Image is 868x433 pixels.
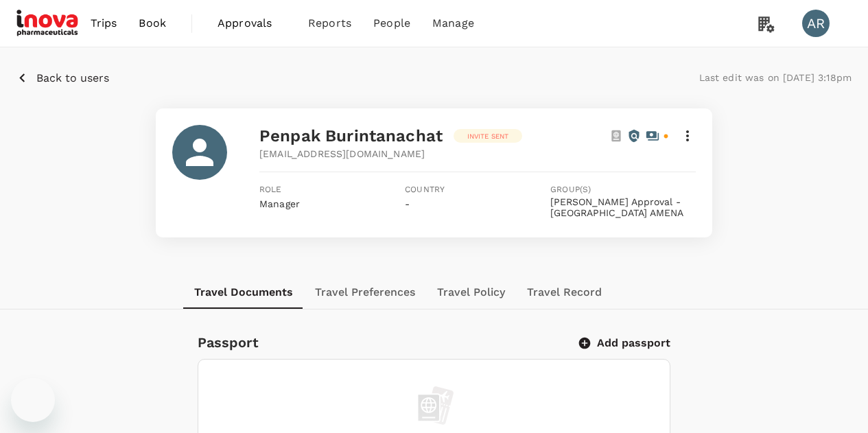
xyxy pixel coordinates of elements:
span: Manager [259,198,300,209]
img: empty passport [410,382,458,430]
iframe: Button to launch messaging window [11,378,55,422]
button: Travel Documents [183,276,304,309]
button: [PERSON_NAME] Approval - [GEOGRAPHIC_DATA] AMENA [550,197,694,219]
span: Role [259,183,405,197]
button: Back to users [16,69,109,86]
p: Last edit was on [DATE] 3:18pm [699,71,852,84]
button: Travel Record [516,276,613,309]
span: Book [139,15,166,32]
h6: Passport [198,331,259,353]
div: AR [802,10,830,37]
span: Trips [91,15,117,32]
span: - [405,198,410,209]
button: Add passport [580,336,670,350]
img: iNova Pharmaceuticals [16,8,80,38]
span: Reports [308,15,351,32]
span: Penpak Burintanachat [259,126,443,145]
span: Group(s) [550,183,696,197]
span: People [373,15,410,32]
p: Invite sent [467,131,509,141]
span: Approvals [218,15,286,32]
span: Manage [432,15,474,32]
span: Country [405,183,550,197]
button: Travel Preferences [304,276,426,309]
button: Travel Policy [426,276,516,309]
span: [EMAIL_ADDRESS][DOMAIN_NAME] [259,147,425,161]
p: Back to users [36,70,109,86]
